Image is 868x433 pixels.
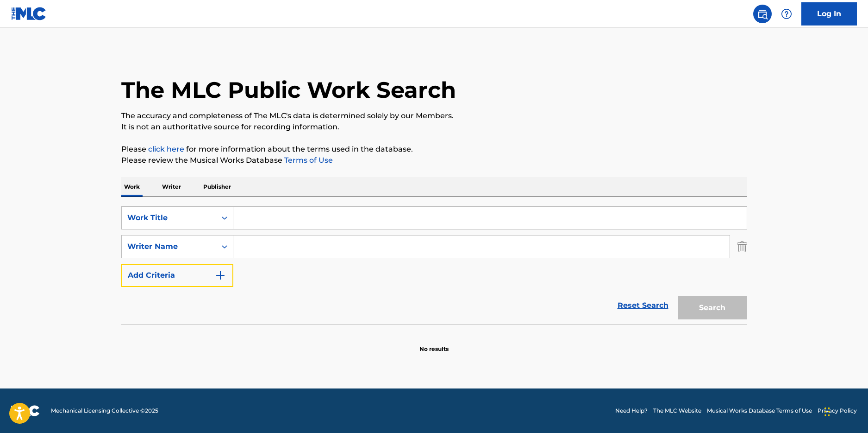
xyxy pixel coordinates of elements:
[121,155,747,166] p: Please review the Musical Works Database
[757,8,768,19] img: search
[824,398,830,426] div: Drag
[707,407,812,415] a: Musical Works Database Terms of Use
[615,407,648,415] a: Need Help?
[781,8,792,19] img: help
[159,177,184,197] p: Writer
[737,235,747,258] img: Delete Criterion
[11,405,40,416] img: logo
[801,2,857,25] a: Log In
[121,144,747,155] p: Please for more information about the terms used in the database.
[613,295,673,316] a: Reset Search
[127,212,211,223] div: Work Title
[419,334,449,353] p: No results
[282,156,333,165] a: Terms of Use
[127,241,211,252] div: Writer Name
[11,7,47,20] img: MLC Logo
[121,121,747,133] p: It is not an authoritative source for recording information.
[121,264,233,287] button: Add Criteria
[653,407,701,415] a: The MLC Website
[121,110,747,121] p: The accuracy and completeness of The MLC's data is determined solely by our Members.
[121,76,456,104] h1: The MLC Public Work Search
[777,5,796,23] div: Help
[753,5,772,23] a: Public Search
[121,177,143,197] p: Work
[51,407,158,415] span: Mechanical Licensing Collective © 2025
[200,177,234,197] p: Publisher
[822,388,868,433] iframe: Chat Widget
[148,145,184,153] a: click here
[215,270,226,281] img: 9d2ae6d4665cec9f34b9.svg
[818,407,857,415] a: Privacy Policy
[121,206,747,324] form: Search Form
